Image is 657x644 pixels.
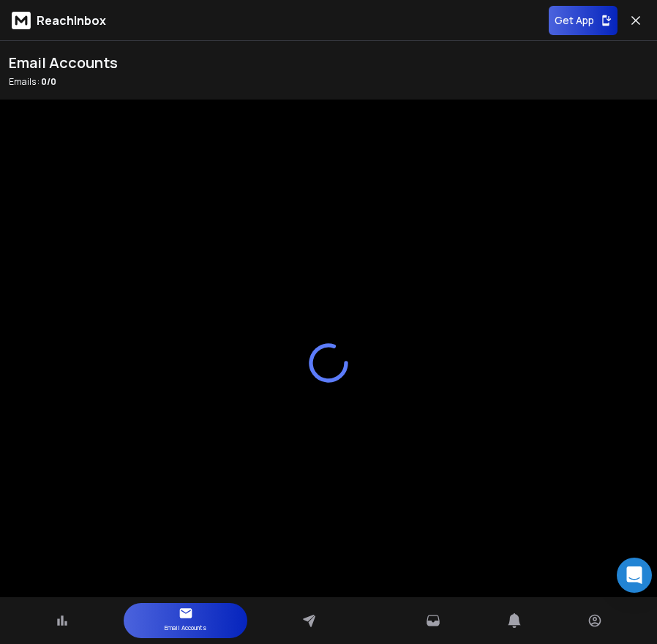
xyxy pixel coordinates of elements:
button: Get App [549,6,617,35]
span: 0 / 0 [41,75,56,88]
div: Open Intercom Messenger [617,558,652,593]
h1: Email Accounts [9,53,118,73]
p: Email Accounts [165,621,206,635]
p: ReachInbox [37,12,106,29]
p: Emails : [9,76,118,88]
